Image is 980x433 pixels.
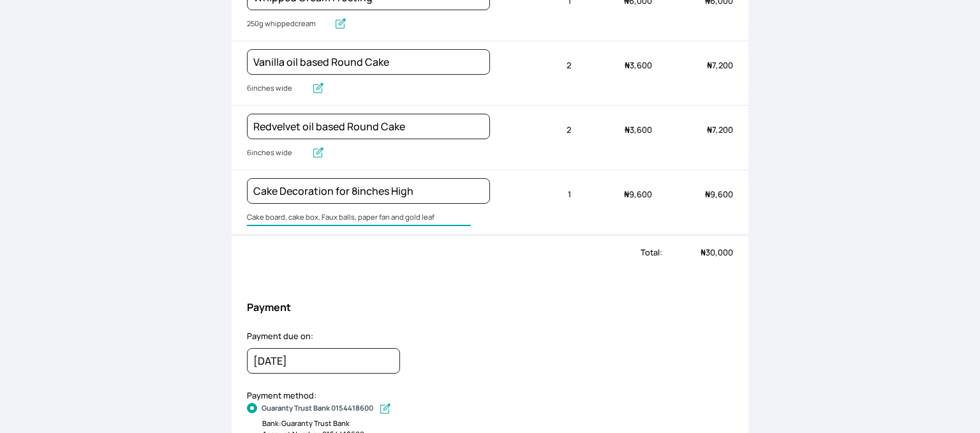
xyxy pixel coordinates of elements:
[247,209,471,226] input: Add description
[625,59,652,71] span: 3,600
[490,52,571,79] div: 2
[490,181,571,208] div: 1
[701,247,706,258] span: ₦
[707,124,712,135] span: ₦
[707,59,712,71] span: ₦
[705,188,710,200] span: ₦
[232,247,663,259] div: Total:
[624,188,629,200] span: ₦
[705,188,733,200] span: 9,600
[247,80,306,97] input: Add description
[624,188,652,200] span: 9,600
[490,116,571,144] div: 2
[247,390,316,401] label: Payment method:
[625,124,652,135] span: 3,600
[625,124,630,135] span: ₦
[625,59,630,71] span: ₦
[707,59,733,71] span: 7,200
[247,330,313,342] label: Payment due on:
[701,247,733,258] span: 30,000
[247,16,329,33] input: Add description
[247,300,734,315] h3: Payment
[262,418,734,429] div: Bank: Guaranty Trust Bank
[707,124,733,135] span: 7,200
[262,403,373,416] b: Guaranty Trust Bank 0154418600
[247,145,306,162] input: Add description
